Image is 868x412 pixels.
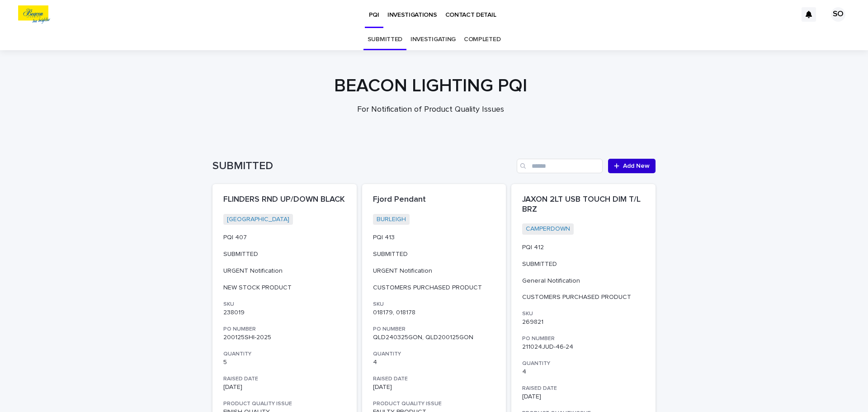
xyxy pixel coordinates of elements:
[522,244,645,251] p: PQI 412
[373,350,495,358] h3: QUANTITY
[373,400,495,407] h3: PRODUCT QUALITY ISSUE
[522,360,645,367] h3: QUANTITY
[18,5,50,24] img: o0rTvjzSSs2z1saNkxEY
[623,163,650,169] span: Add New
[223,234,346,242] p: PQI 407
[223,267,346,275] p: URGENT Notification
[373,309,495,317] p: 018179, 018178
[223,350,346,358] h3: QUANTITY
[526,225,570,233] a: CAMPERDOWN
[373,251,495,258] p: SUBMITTED
[223,309,346,317] p: 238019
[522,318,645,326] p: 269821
[410,29,456,50] a: INVESTIGATING
[373,195,495,205] p: Fjord Pendant
[223,400,346,407] h3: PRODUCT QUALITY ISSUE
[522,335,645,342] h3: PO NUMBER
[223,375,346,383] h3: RAISED DATE
[522,260,645,268] p: SUBMITTED
[223,284,346,292] p: NEW STOCK PRODUCT
[522,368,645,376] p: 4
[223,326,346,333] h3: PO NUMBER
[373,375,495,383] h3: RAISED DATE
[522,294,645,301] p: CUSTOMERS PURCHASED PRODUCT
[368,29,402,50] a: SUBMITTED
[373,301,495,308] h3: SKU
[373,326,495,333] h3: PO NUMBER
[522,385,645,392] h3: RAISED DATE
[223,301,346,308] h3: SKU
[373,334,495,341] p: QLD240325GON, QLD200125GON
[223,195,346,205] p: FLINDERS RND UP/DOWN BLACK
[464,29,500,50] a: COMPLETED
[223,334,346,341] p: 200125SHI-2025
[373,267,495,275] p: URGENT Notification
[223,359,346,366] p: 5
[517,159,603,173] input: Search
[522,343,645,351] p: 211024JUD-46-24
[831,7,845,22] div: SO
[212,160,513,173] h1: SUBMITTED
[522,393,645,401] p: [DATE]
[373,284,495,292] p: CUSTOMERS PURCHASED PRODUCT
[373,234,495,242] p: PQI 413
[223,384,346,391] p: [DATE]
[608,159,656,173] a: Add New
[373,384,495,391] p: [DATE]
[250,105,612,115] p: For Notification of Product Quality Issues
[522,195,645,214] p: JAXON 2LT USB TOUCH DIM T/L BRZ
[209,75,652,97] h1: BEACON LIGHTING PQI
[223,251,346,258] p: SUBMITTED
[377,216,406,223] a: BURLEIGH
[522,277,645,285] p: General Notification
[522,310,645,317] h3: SKU
[373,359,495,366] p: 4
[227,216,289,223] a: [GEOGRAPHIC_DATA]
